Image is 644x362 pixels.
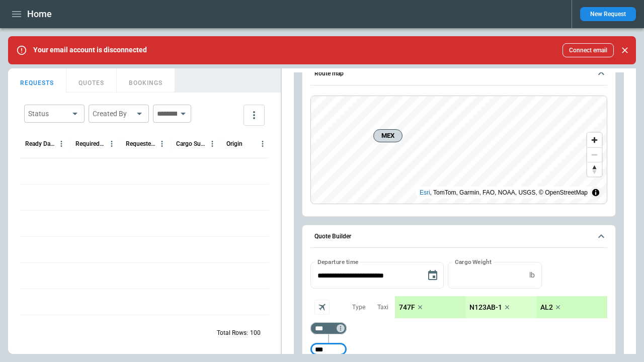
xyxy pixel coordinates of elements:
[155,137,169,150] button: Requested Route column menu
[314,300,330,315] span: Aircraft selection
[562,43,614,57] button: Connect email
[618,39,632,61] div: dismiss
[469,303,502,312] p: N123AB-1
[314,70,344,77] h6: Route map
[176,140,206,147] div: Cargo Summary
[317,257,359,266] label: Departure time
[250,329,261,337] p: 100
[377,303,388,312] p: Taxi
[66,68,117,93] button: QUOTES
[529,271,535,280] p: lb
[75,140,105,147] div: Required Date & Time (UTC+03:00)
[587,147,602,162] button: Zoom out
[395,296,607,318] div: scrollable content
[27,8,52,20] h1: Home
[420,188,588,198] div: , TomTom, Garmin, FAO, NOAA, USGS, © OpenStreetMap
[311,96,607,204] canvas: Map
[217,329,248,337] p: Total Rows:
[420,189,430,196] a: Esri
[540,303,553,312] p: AL2
[226,140,243,147] div: Origin
[310,322,347,334] div: Too short
[206,137,219,150] button: Cargo Summary column menu
[455,257,492,266] label: Cargo Weight
[55,137,68,150] button: Ready Date & Time (UTC+03:00) column menu
[310,225,607,248] button: Quote Builder
[399,303,415,312] p: 747F
[28,109,68,119] div: Status
[33,46,147,54] p: Your email account is disconnected
[310,96,607,204] div: Route map
[590,187,602,199] summary: Toggle attribution
[25,140,55,147] div: Ready Date & Time (UTC+03:00)
[310,62,607,85] button: Route map
[352,303,365,312] p: Type
[244,105,265,126] button: more
[587,162,602,176] button: Reset bearing to north
[310,262,607,360] div: Quote Builder
[423,265,443,286] button: Choose date, selected date is Aug 20, 2025
[580,7,636,21] button: New Request
[93,109,133,119] div: Created By
[310,343,347,355] div: Too short
[587,133,602,147] button: Zoom in
[314,233,351,240] h6: Quote Builder
[126,140,155,147] div: Requested Route
[117,68,175,93] button: BOOKINGS
[256,137,269,150] button: Origin column menu
[105,137,118,150] button: Required Date & Time (UTC+03:00) column menu
[8,68,66,93] button: REQUESTS
[378,131,398,141] span: MEX
[618,43,632,57] button: Close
